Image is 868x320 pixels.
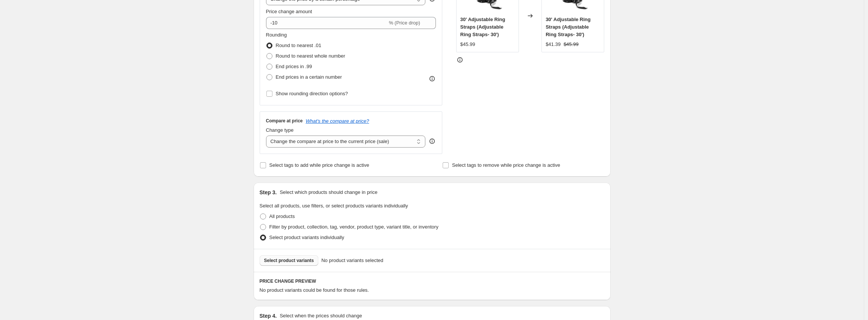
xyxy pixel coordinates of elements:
span: Price change amount [266,9,312,14]
span: No product variants selected [321,257,383,264]
h2: Step 4. [260,312,277,320]
span: 30' Adjustable Ring Straps (Adjustable Ring Straps- 30') [546,17,591,37]
h6: PRICE CHANGE PREVIEW [260,278,605,284]
button: What's the compare at price? [306,118,369,124]
span: Select tags to remove while price change is active [452,162,560,168]
div: help [428,137,436,145]
span: Filter by product, collection, tag, vendor, product type, variant title, or inventory [269,224,439,230]
span: End prices in .99 [276,64,312,69]
input: -15 [266,17,387,29]
span: Show rounding direction options? [276,91,348,96]
span: Round to nearest whole number [276,53,345,59]
span: Select tags to add while price change is active [269,162,369,168]
p: Select which products should change in price [280,189,377,196]
span: End prices in a certain number [276,74,342,80]
span: Select product variants [264,258,314,264]
span: Select all products, use filters, or select products variants individually [260,203,408,209]
div: $45.99 [460,41,475,48]
span: Change type [266,127,294,133]
span: All products [269,213,295,219]
span: 30' Adjustable Ring Straps (Adjustable Ring Straps- 30') [460,17,505,37]
span: % (Price drop) [389,20,420,26]
p: Select when the prices should change [280,312,362,320]
h3: Compare at price [266,118,303,124]
span: Round to nearest .01 [276,43,321,48]
span: No product variants could be found for those rules. [260,287,369,293]
button: Select product variants [260,255,319,266]
div: $41.39 [546,41,561,48]
span: Select product variants individually [269,235,344,240]
span: Rounding [266,32,287,38]
h2: Step 3. [260,189,277,196]
strike: $45.99 [564,41,579,48]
